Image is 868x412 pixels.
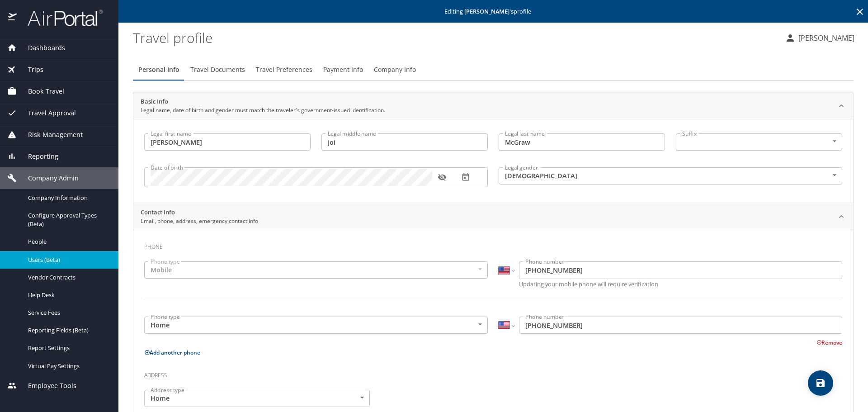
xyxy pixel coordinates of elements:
[144,349,200,356] button: Add another phone
[781,30,858,46] button: [PERSON_NAME]
[17,152,58,161] span: Reporting
[121,9,865,14] p: Editing profile
[17,43,65,53] span: Dashboards
[28,211,108,228] span: Configure Approval Types (Beta)
[499,167,842,185] div: [DEMOGRAPHIC_DATA]
[144,390,370,407] div: Home
[138,64,179,76] span: Personal Info
[141,217,258,225] p: Email, phone, address, emergency contact info
[17,65,43,75] span: Trips
[144,237,842,252] h3: Phone
[676,133,842,151] div: ​
[17,86,64,96] span: Book Travel
[133,24,778,52] h1: Travel profile
[17,173,79,183] span: Company Admin
[256,64,312,76] span: Travel Preferences
[374,64,416,76] span: Company Info
[144,365,842,381] h3: Address
[141,97,385,106] h2: Basic Info
[17,381,76,391] span: Employee Tools
[816,339,842,346] button: Remove
[28,291,108,299] span: Help Desk
[323,64,363,76] span: Payment Info
[144,317,488,334] div: Home
[18,9,103,27] img: airportal-logo.png
[133,59,854,81] div: Profile
[519,281,842,287] p: Updating your mobile phone will require verification
[133,119,853,203] div: Basic InfoLegal name, date of birth and gender must match the traveler's government-issued identi...
[17,108,76,118] span: Travel Approval
[17,130,83,140] span: Risk Management
[28,256,108,264] span: Users (Beta)
[28,237,108,246] span: People
[28,362,108,370] span: Virtual Pay Settings
[28,194,108,202] span: Company Information
[28,326,108,335] span: Reporting Fields (Beta)
[133,92,853,119] div: Basic InfoLegal name, date of birth and gender must match the traveler's government-issued identi...
[133,203,853,230] div: Contact InfoEmail, phone, address, emergency contact info
[796,33,854,43] p: [PERSON_NAME]
[28,344,108,352] span: Report Settings
[141,106,385,114] p: Legal name, date of birth and gender must match the traveler's government-issued identification.
[28,308,108,317] span: Service Fees
[141,208,258,217] h2: Contact Info
[28,273,108,282] span: Vendor Contracts
[808,370,833,396] button: save
[8,9,18,27] img: icon-airportal.png
[190,64,245,76] span: Travel Documents
[464,7,514,15] strong: [PERSON_NAME] 's
[144,261,488,279] div: Mobile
